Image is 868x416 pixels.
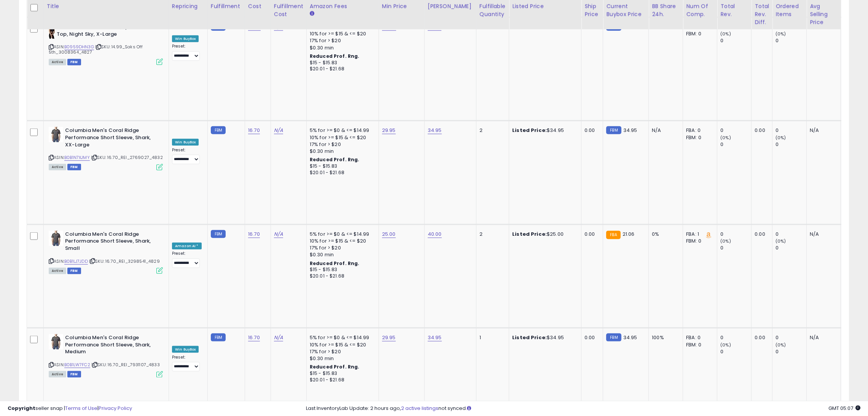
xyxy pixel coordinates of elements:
div: Fulfillment [211,3,242,11]
div: seller snap | | [8,405,132,412]
div: 0.00 [755,334,766,341]
a: 25.00 [382,230,396,238]
div: $0.30 min [310,44,373,51]
span: All listings currently available for purchase on Amazon [49,371,66,378]
div: Ship Price [585,3,600,19]
div: Cost [248,3,268,11]
div: Fulfillment Cost [274,3,303,19]
div: $20.01 - $21.68 [310,377,373,383]
b: Reduced Prof. Rng. [310,53,360,59]
span: | SKU: 16.70_REI_7931107_4833 [91,362,160,368]
div: 2 [479,127,503,134]
div: Win BuyBox [172,346,199,353]
small: (0%) [776,135,786,141]
div: Last InventoryLab Update: 2 hours ago, not synced. [306,405,860,412]
span: | SKU: 16.70_REI_2769027_4832 [91,154,163,160]
b: Columbia Men's Coral Ridge Performance Short Sleeve, Shark, Medium [65,334,158,357]
div: N/A [810,334,835,341]
div: N/A [810,231,835,238]
div: $34.95 [512,334,575,341]
span: | SKU: 16.70_REI_3298541_4829 [89,258,160,264]
div: $15 - $15.83 [310,163,373,170]
div: $20.01 - $21.68 [310,170,373,176]
div: $20.01 - $21.68 [310,273,373,279]
small: (0%) [720,135,731,141]
div: 0.00 [755,231,766,238]
b: Listed Price: [512,230,547,238]
a: B0B1LW7FC2 [64,362,90,368]
b: New Balance Women's Q Speed Bra Top, Night Sky, X-Large [57,24,149,40]
b: Reduced Prof. Rng. [310,156,360,163]
span: 21.06 [623,230,635,238]
div: 0 [720,231,751,238]
div: Repricing [172,3,204,11]
div: 0 [776,141,806,148]
div: ASIN: [49,24,163,64]
b: Listed Price: [512,127,547,134]
span: 34.95 [623,334,637,341]
div: $0.30 min [310,251,373,258]
small: FBM [606,333,621,341]
div: 0 [720,141,751,148]
div: Preset: [172,44,202,61]
div: 10% for >= $15 & <= $20 [310,238,373,245]
div: $20.01 - $21.68 [310,66,373,72]
div: 10% for >= $15 & <= $20 [310,341,373,348]
div: $25.00 [512,231,575,238]
div: Total Rev. Diff. [755,3,769,27]
div: 10% for >= $15 & <= $20 [310,134,373,141]
img: 31ICercx5WL._SL40_.jpg [49,24,55,39]
div: FBM: 0 [686,341,711,348]
div: $34.95 [512,127,575,134]
div: 0 [776,127,806,134]
div: FBM: 0 [686,238,711,245]
a: 34.95 [428,334,442,341]
a: 16.70 [248,334,260,341]
div: 0.00 [585,231,597,238]
img: 41mATyVn0qL._SL40_.jpg [49,231,63,246]
div: BB Share 24h. [652,3,680,19]
a: N/A [274,334,283,341]
small: (0%) [720,238,731,244]
div: Preset: [172,251,202,268]
img: 41mATyVn0qL._SL40_.jpg [49,127,63,142]
a: N/A [274,230,283,238]
div: [PERSON_NAME] [428,3,473,11]
div: N/A [810,127,835,134]
small: FBA [606,231,620,239]
span: All listings currently available for purchase on Amazon [49,59,66,65]
b: Reduced Prof. Rng. [310,260,360,267]
div: 1 [479,334,503,341]
div: Win BuyBox [172,139,199,146]
small: FBM [211,230,226,238]
a: B0959DHN3G [64,44,94,50]
div: Amazon Fees [310,3,376,11]
div: 5% for >= $0 & <= $14.99 [310,127,373,134]
b: Columbia Men's Coral Ridge Performance Short Sleeve, Shark, XX-Large [65,127,158,150]
small: (0%) [776,31,786,37]
span: FBM [67,371,81,378]
small: FBM [211,333,226,341]
div: 0 [720,348,751,355]
strong: Copyright [8,405,35,412]
a: 16.70 [248,127,260,134]
small: Amazon Fees. [310,11,314,17]
div: $15 - $15.83 [310,60,373,66]
div: FBA: 0 [686,334,711,341]
div: Preset: [172,355,202,372]
a: 16.70 [248,230,260,238]
div: $15 - $15.83 [310,370,373,377]
div: Avg Selling Price [810,3,838,27]
div: 5% for >= $0 & <= $14.99 [310,231,373,238]
div: Win BuyBox [172,35,199,42]
div: 17% for > $20 [310,37,373,44]
small: (0%) [776,238,786,244]
div: 0 [720,127,751,134]
div: FBM: 0 [686,30,711,37]
div: 0 [720,245,751,251]
div: Title [47,3,166,11]
div: 0 [776,334,806,341]
div: FBM: 0 [686,134,711,141]
a: 34.95 [428,127,442,134]
div: $0.30 min [310,148,373,155]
